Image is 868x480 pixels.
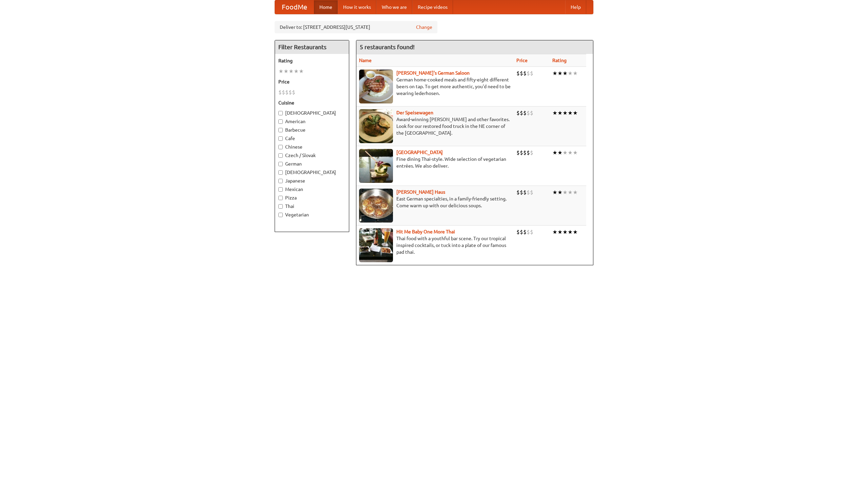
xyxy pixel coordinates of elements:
label: Thai [278,203,346,210]
input: American [278,119,283,124]
a: [PERSON_NAME] Haus [396,189,445,195]
li: ★ [557,149,563,156]
li: ★ [552,189,557,196]
label: Czech / Slovak [278,152,346,159]
label: Vegetarian [278,211,346,218]
a: Price [516,58,528,63]
label: Cafe [278,135,346,142]
input: Czech / Slovak [278,153,283,158]
li: $ [516,189,520,196]
li: $ [530,70,533,77]
li: $ [530,109,533,117]
input: Mexican [278,187,283,192]
label: Mexican [278,186,346,193]
a: Name [359,58,372,63]
label: Pizza [278,194,346,201]
a: Der Speisewagen [396,110,433,115]
a: [PERSON_NAME]'s German Saloon [396,70,470,76]
li: ★ [552,228,557,236]
label: [DEMOGRAPHIC_DATA] [278,169,346,176]
li: ★ [573,109,578,117]
p: East German specialties, in a family-friendly setting. Come warm up with our delicious soups. [359,195,511,209]
li: $ [523,70,527,77]
input: Chinese [278,145,283,149]
li: $ [282,89,285,96]
li: ★ [557,189,563,196]
li: $ [527,189,530,196]
li: ★ [557,109,563,117]
a: Change [416,24,432,31]
ng-pluralize: 5 restaurants found! [360,44,415,50]
label: German [278,160,346,167]
li: ★ [573,149,578,156]
img: esthers.jpg [359,70,393,103]
li: ★ [563,109,568,117]
li: $ [292,89,295,96]
li: ★ [573,189,578,196]
li: ★ [299,68,304,75]
p: German home-cooked meals and fifty-eight different beers on tap. To get more authentic, you'd nee... [359,76,511,97]
li: $ [516,228,520,236]
input: [DEMOGRAPHIC_DATA] [278,111,283,115]
li: $ [516,109,520,117]
li: ★ [563,228,568,236]
li: ★ [573,228,578,236]
li: ★ [568,189,573,196]
li: ★ [568,228,573,236]
li: $ [520,228,523,236]
li: $ [530,189,533,196]
li: $ [285,89,289,96]
li: $ [520,70,523,77]
li: ★ [568,109,573,117]
li: $ [527,149,530,156]
li: ★ [563,149,568,156]
label: Japanese [278,177,346,184]
li: $ [516,70,520,77]
li: ★ [563,189,568,196]
li: $ [289,89,292,96]
h5: Rating [278,57,346,64]
img: kohlhaus.jpg [359,189,393,223]
li: ★ [557,70,563,77]
li: $ [527,109,530,117]
p: Fine dining Thai-style. Wide selection of vegetarian entrées. We also deliver. [359,156,511,169]
h4: Filter Restaurants [275,40,349,54]
a: Help [565,0,586,14]
li: $ [516,149,520,156]
input: [DEMOGRAPHIC_DATA] [278,170,283,175]
input: Cafe [278,136,283,141]
p: Thai food with a youthful bar scene. Try our tropical inspired cocktails, or tuck into a plate of... [359,235,511,255]
h5: Cuisine [278,99,346,106]
li: ★ [568,70,573,77]
img: babythai.jpg [359,228,393,262]
a: Home [314,0,338,14]
li: $ [520,109,523,117]
li: ★ [563,70,568,77]
img: speisewagen.jpg [359,109,393,143]
li: ★ [552,70,557,77]
a: Hit Me Baby One More Thai [396,229,455,234]
li: ★ [278,68,283,75]
li: $ [523,149,527,156]
input: Japanese [278,179,283,183]
input: Barbecue [278,128,283,132]
li: $ [520,189,523,196]
label: American [278,118,346,125]
img: satay.jpg [359,149,393,183]
li: $ [523,189,527,196]
div: Deliver to: [STREET_ADDRESS][US_STATE] [275,21,437,33]
a: Recipe videos [412,0,453,14]
label: [DEMOGRAPHIC_DATA] [278,110,346,116]
li: ★ [552,109,557,117]
li: $ [527,70,530,77]
a: Who we are [376,0,412,14]
p: Award-winning [PERSON_NAME] and other favorites. Look for our restored food truck in the NE corne... [359,116,511,136]
li: $ [523,109,527,117]
li: $ [520,149,523,156]
a: [GEOGRAPHIC_DATA] [396,150,443,155]
a: How it works [338,0,376,14]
